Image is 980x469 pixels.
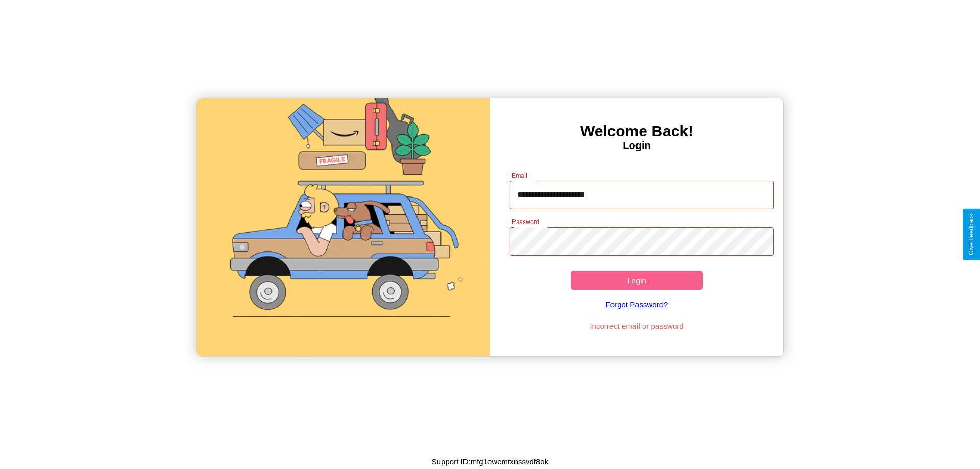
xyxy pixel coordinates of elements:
[512,171,528,180] label: Email
[432,455,548,468] p: Support ID: mfg1ewemtxnssvdf8ok
[197,98,490,356] img: gif
[968,214,975,255] div: Give Feedback
[505,290,769,319] a: Forgot Password?
[571,271,703,290] button: Login
[512,217,539,226] label: Password
[505,319,769,333] p: Incorrect email or password
[490,122,783,140] h3: Welcome Back!
[490,140,783,152] h4: Login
